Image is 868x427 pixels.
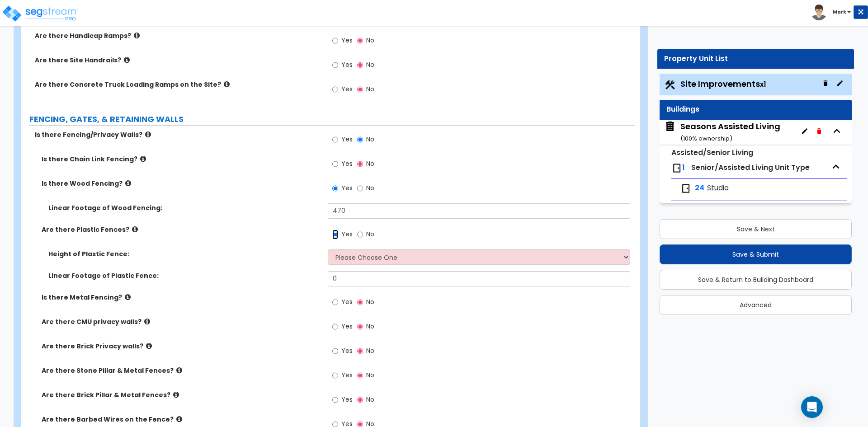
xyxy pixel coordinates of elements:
[332,183,338,193] input: Yes
[341,36,353,45] span: Yes
[357,159,363,169] input: No
[42,342,321,351] label: Are there Brick Privacy walls?
[671,147,753,158] small: Assisted/Senior Living
[660,244,852,264] button: Save & Submit
[140,155,146,162] i: click for more info!
[357,297,363,307] input: No
[341,297,353,306] span: Yes
[366,230,374,239] span: No
[35,56,321,65] label: Are there Site Handrails?
[332,395,338,405] input: Yes
[366,322,374,331] span: No
[145,131,151,138] i: click for more info!
[680,183,691,194] img: door.png
[660,295,852,315] button: Advanced
[42,179,321,188] label: Is there Wood Fencing?
[366,60,374,69] span: No
[341,346,353,355] span: Yes
[666,104,845,115] div: Buildings
[357,135,363,145] input: No
[660,270,852,290] button: Save & Return to Building Dashboard
[35,31,321,40] label: Are there Handicap Ramps?
[125,294,131,300] i: click for more info!
[357,371,363,380] input: No
[144,318,150,325] i: click for more info!
[357,183,363,193] input: No
[341,395,353,404] span: Yes
[332,60,338,70] input: Yes
[42,366,321,375] label: Are there Stone Pillar & Metal Fences?
[680,121,780,144] div: Seasons Assisted Living
[332,84,338,94] input: Yes
[366,36,374,45] span: No
[341,230,353,239] span: Yes
[134,32,140,39] i: click for more info!
[332,322,338,332] input: Yes
[332,159,338,169] input: Yes
[341,183,353,192] span: Yes
[48,249,321,258] label: Height of Plastic Fence:
[366,135,374,144] span: No
[48,203,321,212] label: Linear Footage of Wood Fencing:
[42,293,321,302] label: Is there Metal Fencing?
[366,159,374,168] span: No
[125,180,131,187] i: click for more info!
[132,226,138,233] i: click for more info!
[332,135,338,145] input: Yes
[124,56,130,63] i: click for more info!
[366,395,374,404] span: No
[29,113,635,125] label: FENCING, GATES, & RETAINING WALLS
[682,162,685,173] span: 1
[366,183,374,192] span: No
[48,271,321,280] label: Linear Footage of Plastic Fence:
[357,230,363,239] input: No
[695,183,704,193] span: 24
[680,78,766,89] span: Site Improvements
[664,79,676,91] img: Construction.png
[341,322,353,331] span: Yes
[224,81,230,88] i: click for more info!
[42,415,321,424] label: Are there Barbed Wires on the Fence?
[366,346,374,355] span: No
[341,135,353,144] span: Yes
[1,5,78,23] img: logo_pro_r.png
[366,297,374,306] span: No
[42,155,321,164] label: Is there Chain Link Fencing?
[42,390,321,399] label: Are there Brick Pillar & Metal Fences?
[341,371,353,380] span: Yes
[664,54,847,64] div: Property Unit List
[35,130,321,139] label: Is there Fencing/Privacy Walls?
[42,317,321,326] label: Are there CMU privacy walls?
[341,60,353,69] span: Yes
[357,395,363,405] input: No
[671,163,682,174] img: door.png
[332,297,338,307] input: Yes
[366,371,374,380] span: No
[366,84,374,94] span: No
[811,5,827,20] img: avatar.png
[680,134,732,143] small: ( 100 % ownership)
[357,346,363,356] input: No
[664,121,676,132] img: building.svg
[357,60,363,70] input: No
[664,121,780,144] span: Seasons Assisted Living
[173,391,179,398] i: click for more info!
[176,416,182,422] i: click for more info!
[146,343,152,349] i: click for more info!
[801,396,823,418] div: Open Intercom Messenger
[357,322,363,332] input: No
[660,219,852,239] button: Save & Next
[707,183,729,193] span: Studio
[357,84,363,94] input: No
[332,230,338,239] input: Yes
[357,36,363,46] input: No
[176,367,182,374] i: click for more info!
[833,9,846,15] b: Mark
[35,80,321,89] label: Are there Concrete Truck Loading Ramps on the Site?
[332,36,338,46] input: Yes
[42,225,321,234] label: Are there Plastic Fences?
[332,371,338,380] input: Yes
[760,80,766,89] small: x1
[341,84,353,94] span: Yes
[691,162,810,173] span: Senior/Assisted Living Unit Type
